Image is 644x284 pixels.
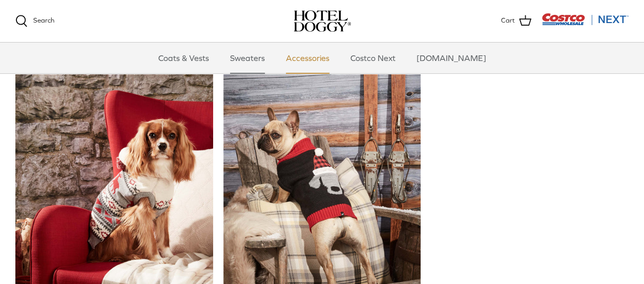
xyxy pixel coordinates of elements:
[542,19,629,27] a: Visit Costco Next
[542,13,629,26] img: Costco Next
[294,10,351,32] a: hoteldoggy.com hoteldoggycom
[341,43,405,73] a: Costco Next
[149,43,218,73] a: Coats & Vests
[294,10,351,32] img: hoteldoggycom
[221,43,274,73] a: Sweaters
[15,15,54,27] a: Search
[277,43,339,73] a: Accessories
[501,15,515,26] span: Cart
[407,43,495,73] a: [DOMAIN_NAME]
[33,16,54,24] span: Search
[501,14,531,28] a: Cart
